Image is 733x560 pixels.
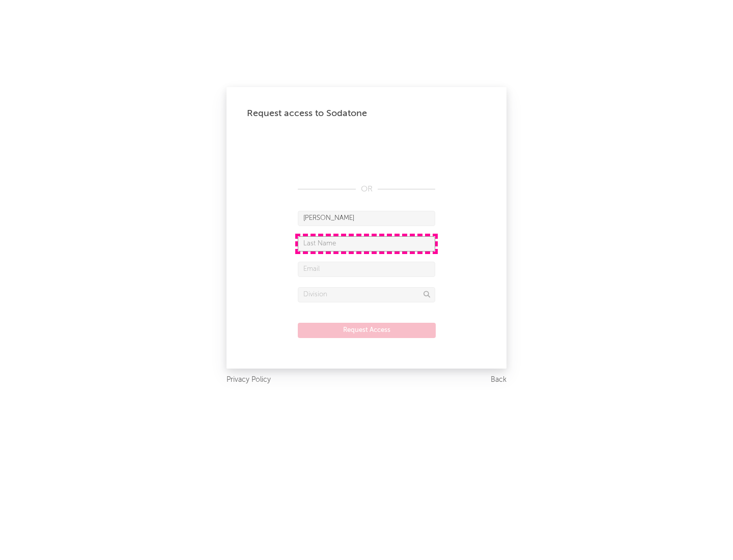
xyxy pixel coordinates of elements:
div: Request access to Sodatone [247,107,486,120]
div: OR [298,183,435,195]
input: Division [298,287,435,302]
input: Email [298,262,435,277]
a: Back [491,374,506,386]
input: Last Name [298,236,435,251]
input: First Name [298,211,435,226]
a: Privacy Policy [227,374,271,386]
button: Request Access [298,323,436,338]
